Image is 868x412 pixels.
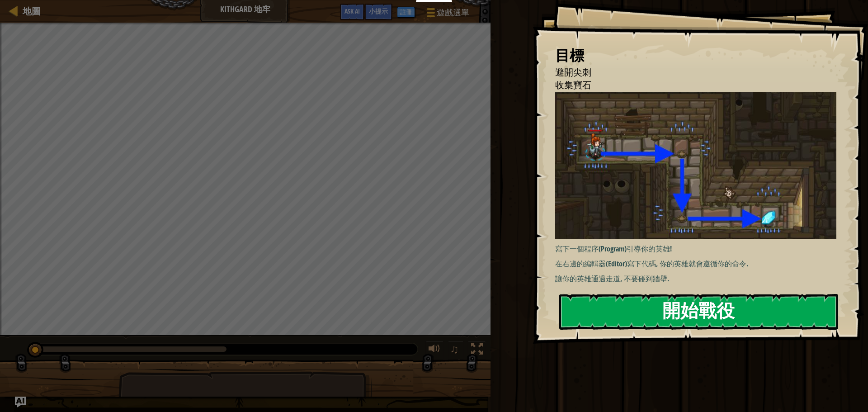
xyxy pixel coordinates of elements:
p: 寫下一個程序(Program)引導你的英雄! [555,244,843,254]
button: 調整音量 [425,341,443,360]
div: 目標 [555,45,836,66]
button: 註冊 [397,7,415,18]
span: 收集寶石 [555,79,591,91]
p: 讓你的英雄通過走道, 不要碰到牆壁. [555,274,843,284]
span: Ask AI [344,7,360,15]
span: 地圖 [23,5,41,17]
button: 遊戲選單 [420,4,475,25]
span: 小提示 [369,7,388,15]
button: ♫ [448,341,463,360]
li: 收集寶石 [544,79,834,92]
li: 避開尖刺 [544,66,834,79]
button: Ask AI [15,397,26,407]
button: 開始戰役 [559,294,838,330]
span: 遊戲選單 [437,7,469,19]
img: Kithgard 地牢 [555,92,843,239]
button: 切換全螢幕 [468,341,486,360]
span: 避開尖刺 [555,66,591,78]
a: 地圖 [18,5,41,17]
button: Ask AI [340,4,364,20]
span: ♫ [450,342,459,356]
p: 在右邊的編輯器(Editor)寫下代碼, 你的英雄就會遵循你的命令. [555,259,843,269]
